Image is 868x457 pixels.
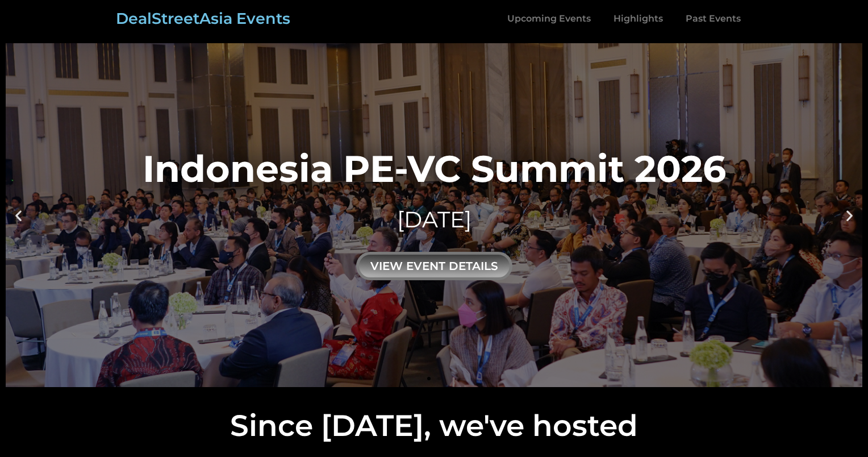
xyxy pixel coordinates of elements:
[6,411,862,441] h2: Since [DATE], we've hosted
[6,43,862,387] a: Indonesia PE-VC Summit 2026[DATE]view event details
[437,377,441,380] span: Go to slide 2
[143,150,726,187] div: Indonesia PE-VC Summit 2026
[11,208,26,222] div: Previous slide
[602,6,674,32] a: Highlights
[674,6,752,32] a: Past Events
[427,377,431,380] span: Go to slide 1
[496,6,602,32] a: Upcoming Events
[143,204,726,235] div: [DATE]
[842,208,857,222] div: Next slide
[356,252,512,280] div: view event details
[116,9,290,28] a: DealStreetAsia Events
